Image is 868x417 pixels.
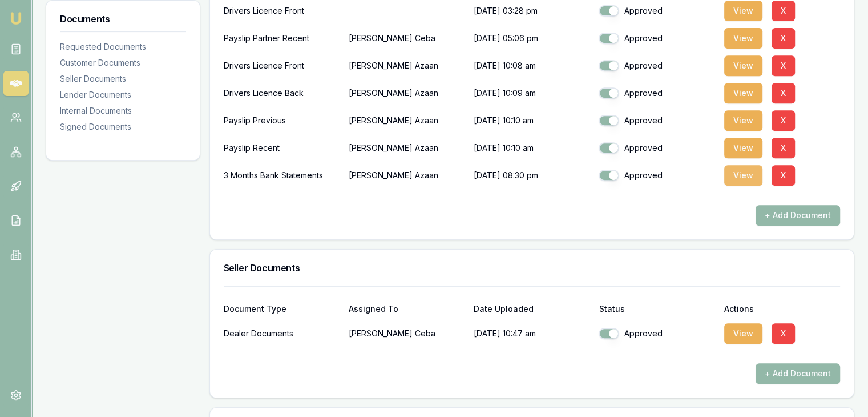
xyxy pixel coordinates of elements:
p: [DATE] 10:10 am [474,109,590,132]
button: + Add Document [756,363,840,384]
button: X [772,138,795,158]
div: Status [599,305,714,313]
div: Payslip Partner Recent [224,27,340,50]
p: [PERSON_NAME] Azaan [349,54,465,77]
img: emu-icon-u.png [9,11,23,25]
div: Payslip Previous [224,109,340,132]
div: 3 Months Bank Statements [224,164,340,187]
p: [DATE] 05:06 pm [474,27,590,50]
div: Lender Documents [60,89,186,101]
p: [PERSON_NAME] Azaan [349,137,465,159]
button: View [724,323,762,344]
p: [DATE] 10:09 am [474,82,590,105]
p: [PERSON_NAME] Azaan [349,109,465,132]
button: View [724,138,762,158]
button: X [772,28,795,49]
div: Payslip Recent [224,137,340,159]
p: [DATE] 10:10 am [474,137,590,159]
p: [DATE] 08:30 pm [474,164,590,187]
button: X [772,110,795,131]
div: Requested Documents [60,41,186,53]
button: + Add Document [756,205,840,226]
div: Customer Documents [60,57,186,69]
div: Approved [599,328,714,339]
h3: Seller Documents [224,263,840,272]
div: Approved [599,5,714,17]
p: [DATE] 10:08 am [474,54,590,77]
div: Seller Documents [60,73,186,85]
button: X [772,323,795,344]
div: Assigned To [349,305,465,313]
button: X [772,83,795,103]
div: Approved [599,60,714,71]
div: Document Type [224,305,340,313]
button: View [724,55,762,76]
div: Actions [724,305,840,313]
button: View [724,28,762,49]
button: View [724,110,762,131]
div: Approved [599,33,714,44]
div: Approved [599,142,714,154]
div: Approved [599,87,714,99]
h3: Documents [60,14,186,23]
p: [DATE] 10:47 am [474,322,590,345]
div: Drivers Licence Back [224,82,340,105]
div: Approved [599,115,714,126]
button: View [724,83,762,103]
div: Drivers Licence Front [224,54,340,77]
p: [PERSON_NAME] Azaan [349,82,465,105]
p: [PERSON_NAME] Ceba [349,322,465,345]
div: Internal Documents [60,105,186,117]
div: Date Uploaded [474,305,590,313]
button: View [724,1,762,21]
button: X [772,1,795,21]
button: View [724,165,762,186]
p: [PERSON_NAME] Azaan [349,164,465,187]
button: X [772,55,795,76]
p: [PERSON_NAME] Ceba [349,27,465,50]
div: Dealer Documents [224,322,340,345]
div: Approved [599,170,714,181]
div: Signed Documents [60,121,186,133]
button: X [772,165,795,186]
